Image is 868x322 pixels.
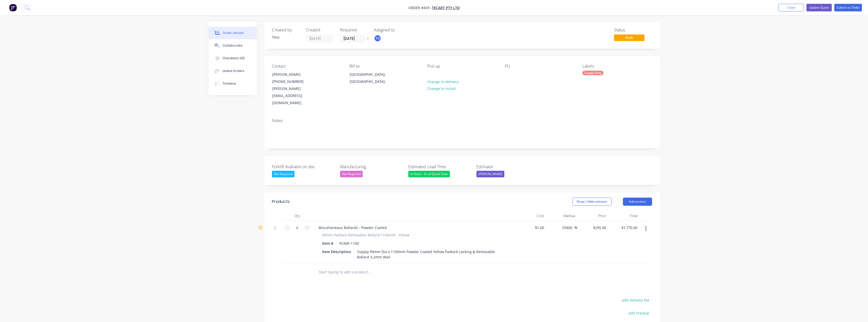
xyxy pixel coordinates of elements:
[340,171,363,177] div: Not Required
[306,28,334,32] div: Created
[272,28,300,32] div: Created by
[315,224,391,231] div: Miscellaneous Bollards - Powder Coated
[272,71,314,78] div: [PERSON_NAME]
[582,71,603,75] div: Supply Only
[614,28,652,32] div: Status
[614,34,644,41] span: Draft
[268,71,319,107] div: [PERSON_NAME][PHONE_NUMBER][PERSON_NAME][EMAIL_ADDRESS][DOMAIN_NAME]
[272,164,335,170] label: Forklift Avaliable on site
[582,64,652,69] div: Labels
[320,248,353,255] div: Item Description
[350,71,392,85] div: [GEOGRAPHIC_DATA], [GEOGRAPHIC_DATA],
[337,240,361,247] div: PL90R-1100
[577,211,608,221] div: Price
[619,297,652,304] button: add delivery fee
[272,199,290,205] div: Products
[572,198,612,206] button: Show / Hide columns
[345,71,396,87] div: [GEOGRAPHIC_DATA], [GEOGRAPHIC_DATA],
[349,64,419,69] div: Bill to
[374,34,381,42] button: TS
[272,78,314,85] div: [PHONE_NUMBER]
[779,4,804,11] button: Close
[223,31,244,35] div: Order details
[408,5,432,10] span: Order #433 -
[223,81,236,86] div: Timeline
[272,64,341,69] div: Contact
[424,85,458,92] button: Change to install
[408,164,472,170] label: Estimated Lead Time
[424,78,461,85] button: Change to delivery
[340,164,403,170] label: Manufacturing
[272,85,314,106] div: [PERSON_NAME][EMAIL_ADDRESS][DOMAIN_NAME]
[608,211,639,221] div: Total
[282,211,312,221] div: Qty
[427,64,496,69] div: Pick up
[223,69,244,73] div: Linked Orders
[9,4,17,11] img: Factory
[209,27,257,39] button: Order details
[320,240,335,247] div: Item #
[626,310,652,316] button: add markup
[322,232,410,238] span: 90mm Padlock Removable Bollard 1100mm - Yellow
[408,171,450,177] div: In Stock - As of Quote Date
[272,118,652,123] div: Notes
[515,211,546,221] div: Cost
[432,5,460,10] a: Tecart Pty Ltd
[806,4,832,11] button: Update Quote
[223,56,245,61] div: Checklists 0/0
[209,77,257,90] button: Timeline
[355,248,506,261] div: Supply 90mm Dia x 1100mm Powder Coated Yellow Padlock Locking & Removable Bollard 3.2mm Wall
[476,164,540,170] label: Estimator
[209,52,257,65] button: Checklists 0/0
[209,65,257,77] button: Linked Orders
[272,34,300,40] div: Tess
[223,43,243,48] div: Collaborate
[505,64,574,69] div: PO
[623,198,652,206] button: Add product
[340,28,368,32] div: Required
[546,211,577,221] div: Markup
[834,4,862,11] button: Submit as Order
[209,39,257,52] button: Collaborate
[272,171,294,177] div: Not Required
[476,171,504,177] div: [PERSON_NAME]
[319,267,420,277] input: Start typing to add a product...
[374,28,424,32] div: Assigned to
[574,225,577,231] span: %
